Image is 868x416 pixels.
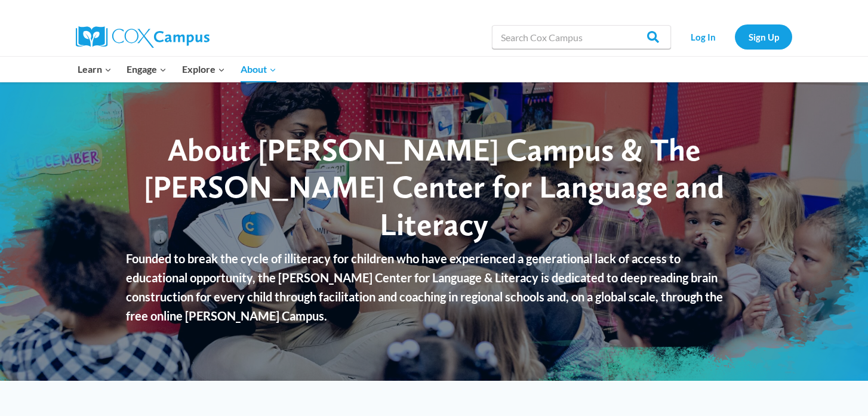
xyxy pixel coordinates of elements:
[76,26,210,48] img: Cox Campus
[70,57,284,82] nav: Primary Navigation
[735,24,792,49] a: Sign Up
[241,61,276,77] span: About
[492,25,671,49] input: Search Cox Campus
[677,24,792,49] nav: Secondary Navigation
[127,61,167,77] span: Engage
[78,61,112,77] span: Learn
[126,249,741,325] p: Founded to break the cycle of illiteracy for children who have experienced a generational lack of...
[182,61,225,77] span: Explore
[677,24,729,49] a: Log In
[144,131,724,243] span: About [PERSON_NAME] Campus & The [PERSON_NAME] Center for Language and Literacy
